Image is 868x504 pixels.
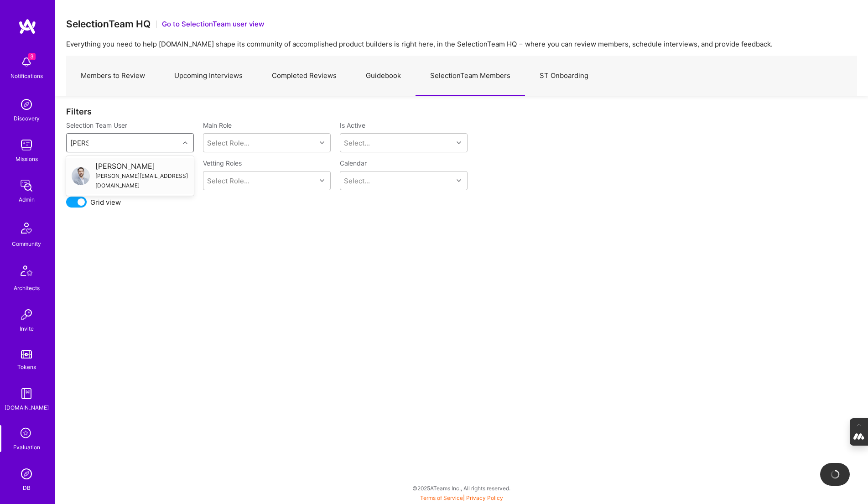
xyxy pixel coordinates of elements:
div: Select Role... [207,176,249,186]
img: Admin Search [17,465,36,483]
span: | [420,494,503,501]
div: [PERSON_NAME] [95,161,188,171]
i: icon Chevron [320,140,324,145]
i: icon SelectionTeam [18,425,35,442]
img: teamwork [17,136,36,154]
img: logo [18,18,36,35]
div: Tokens [17,362,36,372]
i: icon Chevron [457,178,461,183]
i: icon Chevron [183,140,187,145]
a: Terms of Service [420,494,463,501]
div: Select... [344,138,370,148]
label: Is Active [340,121,365,130]
img: Architects [16,261,37,283]
img: guide book [17,384,36,403]
img: Community [16,217,37,239]
div: Admin [19,195,35,204]
div: Filters [66,107,857,116]
div: Select... [344,176,370,186]
p: Everything you need to help [DOMAIN_NAME] shape its community of accomplished product builders is... [66,39,857,49]
label: Vetting Roles [203,159,331,167]
a: Completed Reviews [257,56,351,96]
div: Evaluation [13,442,40,452]
span: 3 [28,53,36,60]
img: discovery [17,95,36,114]
img: admin teamwork [17,177,36,195]
div: Invite [20,324,34,333]
a: Guidebook [351,56,416,96]
div: Discovery [14,114,40,123]
span: Grid view [90,197,121,207]
a: ST Onboarding [525,56,603,96]
div: DB [23,483,31,493]
i: icon Chevron [320,178,324,183]
div: [PERSON_NAME][EMAIL_ADDRESS][DOMAIN_NAME] [95,171,188,190]
div: Missions [16,154,38,164]
a: Privacy Policy [466,494,503,501]
img: loading [830,469,840,479]
label: Calendar [340,159,367,167]
label: Selection Team User [66,121,194,130]
div: © 2025 ATeams Inc., All rights reserved. [55,477,868,499]
a: Members to Review [66,56,160,96]
i: icon Chevron [457,140,461,145]
button: Go to SelectionTeam user view [162,19,264,29]
img: tokens [21,350,32,359]
div: Notifications [10,71,43,81]
div: Select Role... [207,138,249,148]
label: Main Role [203,121,331,130]
img: Invite [17,306,36,324]
img: User Avatar [72,167,90,185]
img: bell [17,53,36,71]
div: Community [12,239,41,249]
div: [DOMAIN_NAME] [5,403,49,412]
div: Architects [14,283,40,293]
h3: SelectionTeam HQ [66,18,151,30]
a: SelectionTeam Members [416,56,525,96]
a: Upcoming Interviews [160,56,257,96]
